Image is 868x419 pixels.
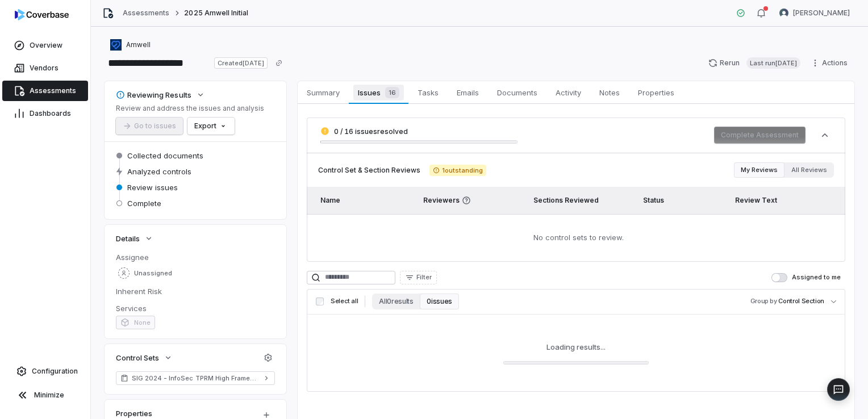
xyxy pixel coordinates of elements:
[423,196,519,205] span: Reviewers
[30,109,71,118] span: Dashboards
[771,273,787,282] button: Assigned to me
[214,57,268,69] span: Created [DATE]
[533,196,599,204] span: Sections Reviewed
[735,196,777,204] span: Review Text
[30,86,76,95] span: Assessments
[334,127,408,136] span: 0 / 16 issues resolved
[30,41,62,50] span: Overview
[771,273,841,282] label: Assigned to me
[116,90,191,100] div: Reviewing Results
[112,85,208,105] button: Reviewing Results
[15,9,69,20] img: logo-D7KZi-bG.svg
[734,162,834,178] div: Review filter
[116,252,275,262] dt: Assignee
[385,87,399,98] span: 16
[372,294,420,309] button: All 0 results
[116,371,275,385] a: SIG 2024 - InfoSec TPRM High Framework
[320,196,340,204] span: Name
[643,196,664,204] span: Status
[452,85,483,100] span: Emails
[413,85,443,100] span: Tasks
[353,85,403,100] span: Issues
[112,347,176,368] button: Control Sets
[30,64,59,73] span: Vendors
[2,81,88,101] a: Assessments
[316,298,324,305] input: Select all
[702,55,807,72] button: RerunLast run[DATE]
[493,85,542,100] span: Documents
[633,85,679,100] span: Properties
[807,55,854,72] button: Actions
[416,273,432,282] span: Filter
[107,35,154,55] button: https://business.amwell.com/Amwell
[734,162,784,178] button: My Reviews
[773,5,857,22] button: Travis Helton avatar[PERSON_NAME]
[429,165,486,176] span: 1 outstanding
[126,40,151,49] span: Amwell
[123,9,169,18] a: Assessments
[5,384,86,407] button: Minimize
[132,374,259,383] span: SIG 2024 - InfoSec TPRM High Framework
[307,214,845,262] td: No control sets to review.
[116,286,275,296] dt: Inherent Risk
[595,85,624,100] span: Notes
[116,233,140,244] span: Details
[784,162,834,178] button: All Reviews
[746,57,800,69] span: Last run [DATE]
[116,353,159,363] span: Control Sets
[127,166,191,177] span: Analyzed controls
[400,271,437,284] button: Filter
[5,361,86,382] a: Configuration
[34,391,64,400] span: Minimize
[269,53,289,73] button: Copy link
[302,85,344,100] span: Summary
[134,269,172,278] span: Unassigned
[112,228,157,249] button: Details
[184,9,248,18] span: 2025 Amwell Initial
[116,303,275,313] dt: Services
[546,342,606,352] div: Loading results...
[127,150,203,161] span: Collected documents
[116,104,264,113] p: Review and address the issues and analysis
[793,9,850,18] span: [PERSON_NAME]
[318,166,420,175] span: Control Set & Section Reviews
[2,35,88,56] a: Overview
[2,58,88,78] a: Vendors
[32,367,78,376] span: Configuration
[420,294,458,309] button: 0 issues
[331,297,358,305] span: Select all
[187,118,235,135] button: Export
[127,198,161,208] span: Complete
[551,85,586,100] span: Activity
[779,9,788,18] img: Travis Helton avatar
[2,103,88,124] a: Dashboards
[127,182,178,192] span: Review issues
[750,297,777,305] span: Group by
